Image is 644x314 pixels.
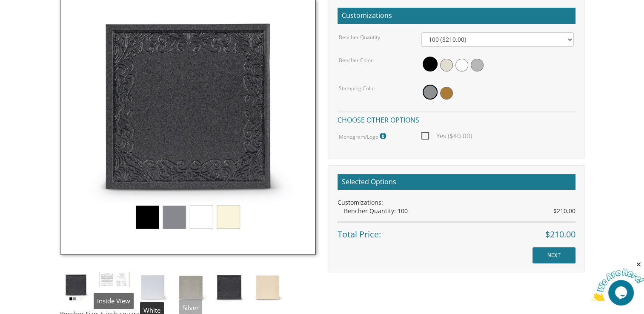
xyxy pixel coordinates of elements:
[545,228,575,241] span: $210.00
[98,271,130,288] img: bp%20bencher%20inside%201.JPG
[338,174,575,190] h2: Selected Options
[137,271,169,303] img: white_shimmer.jpg
[338,111,575,126] h4: Choose other options
[591,261,644,301] iframe: chat widget
[213,271,245,303] img: black_shimmer.jpg
[421,131,472,141] span: Yes ($40.00)
[532,247,575,263] input: NEXT
[252,271,283,303] img: cream_shimmer.jpg
[60,271,92,303] img: tiferes_shimmer.jpg
[344,207,575,215] div: Bencher Quantity: 100
[339,131,388,142] label: Monogram/Logo
[339,85,375,92] label: Stamping Color
[175,271,207,303] img: silver_shimmer.jpg
[338,222,575,241] div: Total Price:
[553,207,575,215] span: $210.00
[339,34,380,41] label: Bencher Quantity
[338,8,575,24] h2: Customizations
[339,57,373,64] label: Bencher Color
[338,198,575,207] div: Customizations:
